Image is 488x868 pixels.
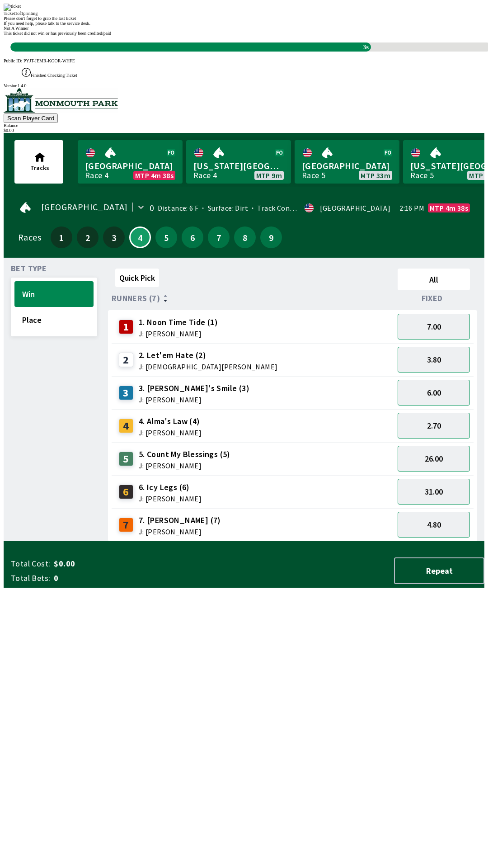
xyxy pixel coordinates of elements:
[139,382,249,394] span: 3. [PERSON_NAME]'s Smile (3)
[402,274,466,285] span: All
[425,486,443,497] span: 31.00
[427,387,441,398] span: 6.00
[132,235,148,240] span: 4
[41,203,128,211] span: [GEOGRAPHIC_DATA]
[139,528,221,535] span: J: [PERSON_NAME]
[410,172,434,179] div: Race 5
[139,415,202,427] span: 4. Alma's Law (4)
[155,226,177,248] button: 5
[4,58,484,63] div: Public ID:
[139,316,218,328] span: 1. Noon Time Tide (1)
[150,204,154,212] div: 0
[23,58,75,63] span: PYJT-JEMR-KOOR-WHFE
[234,226,256,248] button: 8
[4,83,484,88] div: Version 1.4.0
[4,4,21,11] img: ticket
[430,204,468,212] span: MTP 4m 38s
[198,203,248,212] span: Surface: Dirt
[119,320,133,334] div: 1
[398,413,470,439] button: 2.70
[139,396,249,403] span: J: [PERSON_NAME]
[135,172,174,179] span: MTP 4m 38s
[54,573,196,584] span: 0
[398,314,470,340] button: 7.00
[398,512,470,538] button: 4.80
[18,234,41,241] div: Races
[158,203,198,212] span: Distance: 6 F
[4,16,484,21] div: Please don't forget to grab the last ticket
[22,289,86,299] span: Win
[139,363,278,370] span: J: [DEMOGRAPHIC_DATA][PERSON_NAME]
[398,269,470,290] button: All
[139,448,230,460] span: 5. Count My Blessings (5)
[112,294,394,303] div: Runners (7)
[78,140,183,184] a: [GEOGRAPHIC_DATA]Race 4MTP 4m 38s
[402,566,476,576] span: Repeat
[398,380,470,406] button: 6.00
[4,31,111,36] span: This ticket did not win or has previously been credited/paid
[14,307,94,333] button: Place
[302,160,392,172] span: [GEOGRAPHIC_DATA]
[119,485,133,499] div: 6
[394,557,484,584] button: Repeat
[139,349,278,361] span: 2. Let'em Hate (2)
[295,140,399,184] a: [GEOGRAPHIC_DATA]Race 5MTP 33m
[193,172,217,179] div: Race 4
[398,347,470,373] button: 3.80
[427,321,441,332] span: 7.00
[427,519,441,530] span: 4.80
[14,281,94,307] button: Win
[4,26,484,31] div: Not A Winner
[236,234,253,241] span: 8
[31,73,77,78] span: Finished Checking Ticket
[422,295,443,302] span: Fixed
[208,226,230,248] button: 7
[394,294,474,303] div: Fixed
[119,419,133,433] div: 4
[4,11,484,16] div: Ticket 1 of 1 printing
[139,330,218,337] span: J: [PERSON_NAME]
[256,172,282,179] span: MTP 9m
[4,113,58,123] button: Scan Player Card
[210,234,227,241] span: 7
[51,226,72,248] button: 1
[79,234,96,241] span: 2
[4,21,90,26] span: If you need help, please talk to the service desk.
[119,273,155,283] span: Quick Pick
[186,140,291,184] a: [US_STATE][GEOGRAPHIC_DATA]Race 4MTP 9m
[11,265,47,272] span: Bet Type
[399,204,424,212] span: 2:16 PM
[320,204,390,212] div: [GEOGRAPHIC_DATA]
[14,140,63,184] button: Tracks
[139,462,230,469] span: J: [PERSON_NAME]
[4,128,484,133] div: $ 0.00
[119,386,133,400] div: 3
[112,295,160,302] span: Runners (7)
[85,160,175,172] span: [GEOGRAPHIC_DATA]
[129,226,151,248] button: 4
[427,354,441,365] span: 3.80
[182,226,203,248] button: 6
[103,226,125,248] button: 3
[427,420,441,431] span: 2.70
[11,573,50,584] span: Total Bets:
[361,41,371,53] span: 3s
[77,226,99,248] button: 2
[119,353,133,367] div: 2
[139,481,202,493] span: 6. Icy Legs (6)
[425,453,443,464] span: 26.00
[119,518,133,532] div: 7
[54,558,196,569] span: $0.00
[361,172,390,179] span: MTP 33m
[22,315,86,325] span: Place
[53,234,70,241] span: 1
[260,226,282,248] button: 9
[398,479,470,505] button: 31.00
[248,203,328,212] span: Track Condition: Firm
[85,172,108,179] div: Race 4
[105,234,122,241] span: 3
[119,452,133,466] div: 5
[302,172,325,179] div: Race 5
[4,88,118,113] img: venue logo
[139,514,221,526] span: 7. [PERSON_NAME] (7)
